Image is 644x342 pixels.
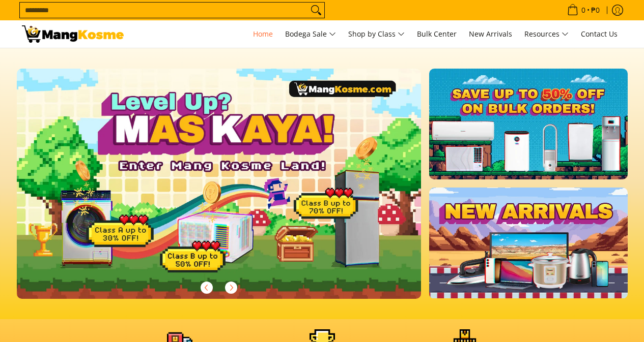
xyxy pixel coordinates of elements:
[220,276,242,299] button: Next
[464,20,517,48] a: New Arrivals
[308,3,324,18] button: Search
[581,29,618,39] span: Contact Us
[412,20,462,48] a: Bulk Center
[343,20,410,48] a: Shop by Class
[576,20,623,48] a: Contact Us
[248,20,278,48] a: Home
[417,29,457,39] span: Bulk Center
[348,28,405,41] span: Shop by Class
[580,7,587,14] span: 0
[17,69,422,299] img: Gaming desktop banner
[564,5,603,16] span: •
[195,276,218,299] button: Previous
[590,7,601,14] span: ₱0
[22,25,124,43] img: Mang Kosme: Your Home Appliances Warehouse Sale Partner!
[285,28,336,41] span: Bodega Sale
[469,29,512,39] span: New Arrivals
[280,20,341,48] a: Bodega Sale
[524,28,569,41] span: Resources
[519,20,574,48] a: Resources
[253,29,273,39] span: Home
[134,20,623,48] nav: Main Menu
